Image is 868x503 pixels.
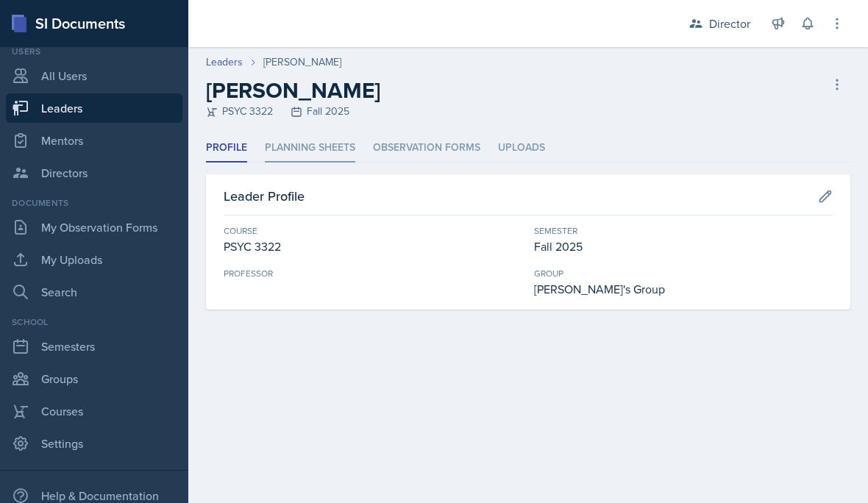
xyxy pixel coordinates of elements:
a: Mentors [6,126,182,155]
div: PSYC 3322 [224,238,522,255]
div: Fall 2025 [534,238,833,255]
div: Professor [224,267,522,280]
a: Directors [6,158,182,188]
div: PSYC 3322 Fall 2025 [206,104,380,119]
a: Settings [6,429,182,458]
li: Observation Forms [373,134,480,163]
div: Semester [534,224,833,238]
div: Course [224,224,522,238]
li: Profile [206,134,247,163]
div: Documents [6,196,182,210]
div: [PERSON_NAME]'s Group [534,280,833,298]
li: Planning Sheets [265,134,355,163]
a: Courses [6,396,182,426]
a: Groups [6,364,182,393]
div: Users [6,45,182,58]
div: Director [709,15,750,32]
a: Leaders [6,93,182,123]
li: Uploads [498,134,545,163]
a: My Observation Forms [6,213,182,242]
a: Leaders [206,54,243,70]
div: Group [534,267,833,280]
div: [PERSON_NAME] [263,54,341,70]
h3: Leader Profile [224,186,305,206]
div: School [6,315,182,329]
a: Semesters [6,332,182,361]
h2: [PERSON_NAME] [206,77,380,104]
a: Search [6,277,182,307]
a: My Uploads [6,245,182,274]
a: All Users [6,61,182,90]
